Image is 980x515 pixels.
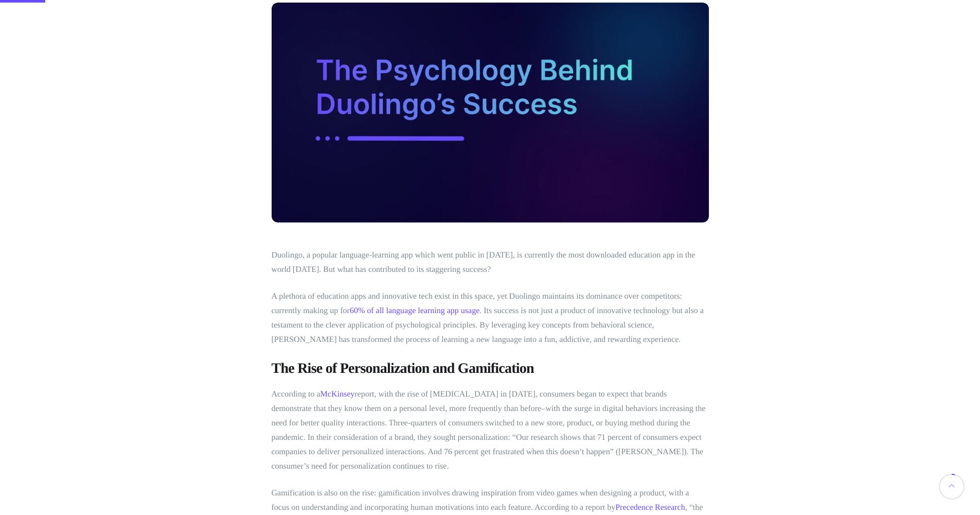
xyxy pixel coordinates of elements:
[320,390,355,399] a: McKinsey
[615,503,685,512] a: Precedence Research
[272,3,709,222] img: Thumbnail Image - The Psychology Behind Duolingo's Success
[272,289,709,347] p: A plethora of education apps and innovative tech exist in this space, yet Duolingo maintains its ...
[272,387,709,474] p: According to a report, with the rise of [MEDICAL_DATA] in [DATE], consumers began to expect that ...
[350,306,479,315] a: 60% of all language learning app usage
[272,359,709,378] h3: The Rise of Personalization and Gamification
[272,248,709,277] p: Duolingo, a popular language-learning app which went public in [DATE], is currently the most down...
